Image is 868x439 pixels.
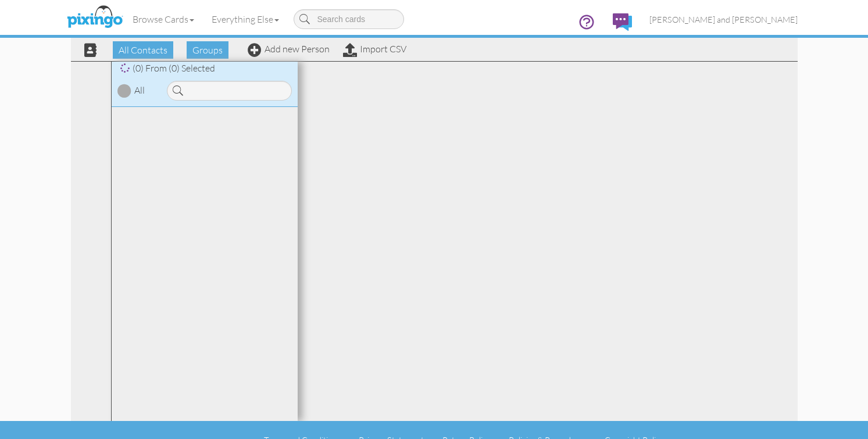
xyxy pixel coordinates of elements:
[187,41,228,59] span: Groups
[64,3,126,32] img: pixingo logo
[248,43,330,55] a: Add new Person
[294,9,404,29] input: Search cards
[113,41,173,59] span: All Contacts
[124,5,203,34] a: Browse Cards
[641,5,806,34] a: [PERSON_NAME] and [PERSON_NAME]
[203,5,288,34] a: Everything Else
[649,15,798,24] span: [PERSON_NAME] and [PERSON_NAME]
[169,62,215,74] span: (0) Selected
[112,62,298,75] div: (0) From
[134,84,145,97] div: All
[613,13,632,31] img: comments.svg
[343,43,406,55] a: Import CSV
